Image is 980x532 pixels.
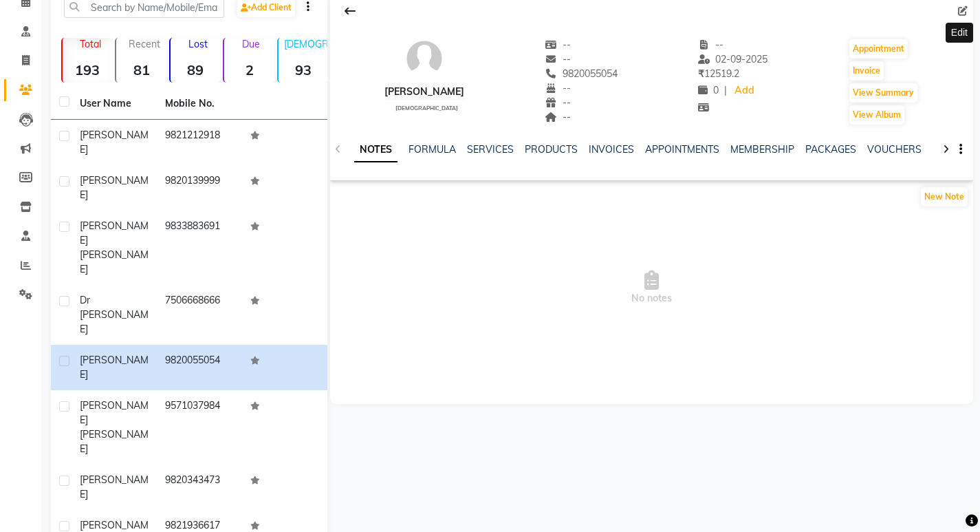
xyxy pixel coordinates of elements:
span: -- [545,96,571,109]
p: Due [227,38,274,50]
strong: 2 [224,61,274,78]
span: ₹ [698,67,704,80]
span: -- [545,53,571,65]
button: View Summary [849,83,917,103]
a: PRODUCTS [525,143,578,156]
strong: 81 [116,61,166,78]
a: NOTES [354,138,398,162]
p: [DEMOGRAPHIC_DATA] [284,38,328,50]
button: Appointment [849,39,908,58]
strong: 93 [279,61,328,78]
button: Invoice [849,61,884,81]
button: New Note [921,187,968,206]
span: No notes [330,219,973,357]
th: Mobile No. [157,88,242,120]
span: -- [545,111,571,123]
strong: 89 [171,61,220,78]
span: dr [PERSON_NAME] [80,294,149,335]
td: 9833883691 [157,211,242,285]
strong: 193 [63,61,112,78]
a: INVOICES [589,143,634,156]
span: [PERSON_NAME] [80,354,149,381]
button: View Album [849,105,904,125]
span: -- [545,39,571,51]
a: FORMULA [409,143,456,156]
td: 9571037984 [157,390,242,465]
a: MEMBERSHIP [730,143,794,156]
span: [DEMOGRAPHIC_DATA] [395,105,458,111]
span: 9820055054 [545,67,618,80]
span: 02-09-2025 [698,53,768,65]
div: [PERSON_NAME] [384,85,464,99]
td: 9820343473 [157,465,242,510]
a: PACKAGES [805,143,856,156]
td: 9821212918 [157,120,242,165]
a: VOUCHERS [867,143,922,156]
td: 9820139999 [157,165,242,211]
span: -- [545,82,571,94]
a: SERVICES [467,143,514,156]
td: 9820055054 [157,345,242,390]
td: 7506668666 [157,285,242,345]
a: APPOINTMENTS [645,143,719,156]
span: -- [698,39,724,51]
span: [PERSON_NAME] [80,474,149,500]
div: Edit [946,23,973,43]
th: User Name [72,88,157,120]
span: 12519.2 [698,67,739,80]
span: | [724,83,727,98]
span: [PERSON_NAME] [80,129,149,156]
span: [PERSON_NAME] [PERSON_NAME] [80,399,149,455]
p: Lost [176,38,220,50]
a: Add [732,81,756,100]
p: Total [68,38,112,50]
p: Recent [122,38,166,50]
span: [PERSON_NAME] [80,174,149,201]
img: avatar [404,38,445,79]
span: [PERSON_NAME] [PERSON_NAME] [80,220,149,275]
span: 0 [698,84,719,96]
